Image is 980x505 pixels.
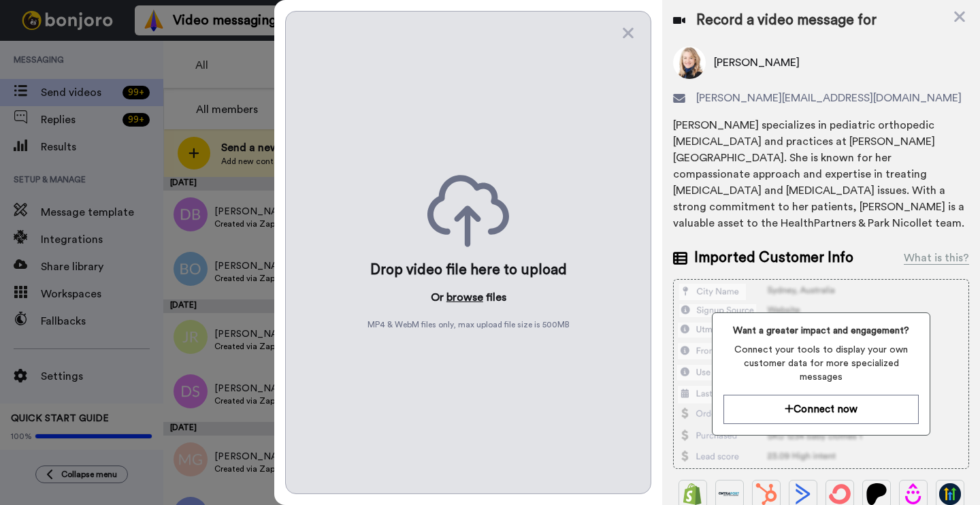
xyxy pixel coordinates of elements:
div: Drop video file here to upload [370,261,567,280]
span: Want a greater impact and engagement? [723,324,918,338]
img: ConvertKit [829,483,851,505]
p: Or files [431,289,506,306]
button: browse [446,289,483,306]
img: ActiveCampaign [792,483,814,505]
div: [PERSON_NAME] specializes in pediatric orthopedic [MEDICAL_DATA] and practices at [PERSON_NAME][G... [673,117,969,231]
img: Ontraport [719,483,740,505]
span: MP4 & WebM files only, max upload file size is 500 MB [367,319,570,330]
img: Hubspot [755,483,777,505]
img: Patreon [866,483,887,505]
span: Imported Customer Info [694,248,853,268]
img: Drip [902,483,924,505]
span: [PERSON_NAME][EMAIL_ADDRESS][DOMAIN_NAME] [696,90,962,106]
div: What is this? [904,250,969,266]
img: GoHighLevel [939,483,961,505]
button: Connect now [723,395,918,424]
img: Shopify [682,483,704,505]
span: Connect your tools to display your own customer data for more specialized messages [723,343,918,384]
